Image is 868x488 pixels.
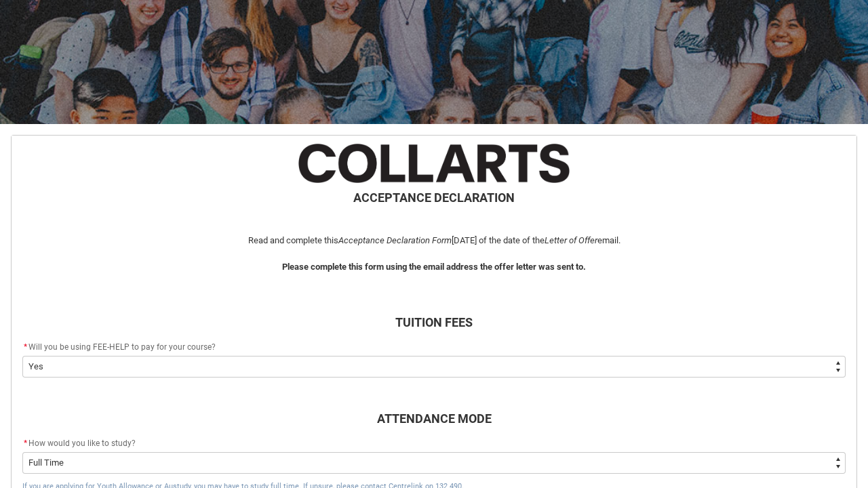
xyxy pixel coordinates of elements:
i: Acceptance Declaration [338,235,430,245]
abbr: required [24,439,27,448]
h2: ACCEPTANCE DECLARATION [22,188,846,207]
b: TUITION FEES [395,315,473,329]
img: CollartsLargeTitle [298,144,570,183]
span: How would you like to study? [28,439,136,448]
span: Will you be using FEE-HELP to pay for your course? [28,342,216,352]
b: ATTENDANCE MODE [377,411,492,426]
i: Letter of Offer [545,235,597,245]
b: Please complete this form using the email address the offer letter was sent to. [282,262,586,272]
p: Read and complete this [DATE] of the date of the email. [22,234,846,247]
i: Form [432,235,452,245]
abbr: required [24,342,27,352]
